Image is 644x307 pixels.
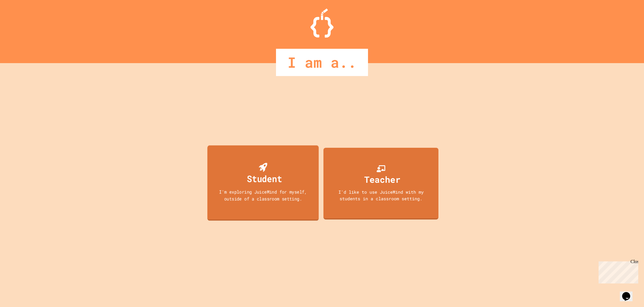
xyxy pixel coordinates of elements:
[364,173,400,186] div: Teacher
[213,189,313,202] div: I'm exploring JuiceMind for myself, outside of a classroom setting.
[310,9,333,38] img: Logo.svg
[2,2,40,36] div: Chat with us now!Close
[620,284,638,301] iframe: chat widget
[276,49,368,76] div: I am a..
[247,172,282,185] div: Student
[596,259,638,283] iframe: chat widget
[329,189,433,202] div: I'd like to use JuiceMind with my students in a classroom setting.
